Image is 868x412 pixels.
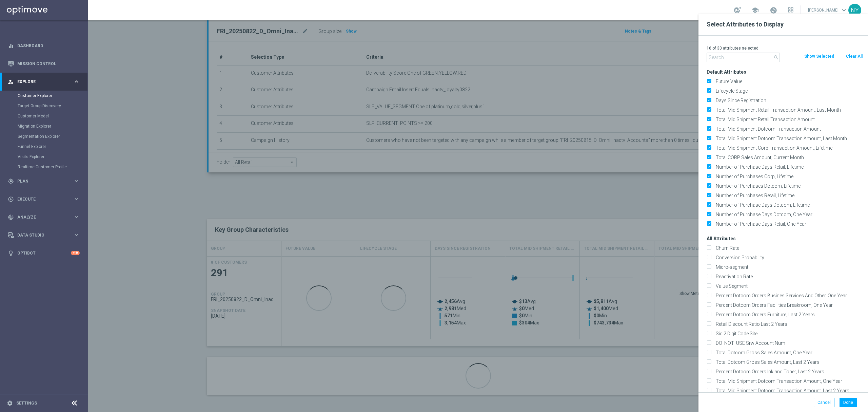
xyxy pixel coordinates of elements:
div: Mission Control [8,55,80,73]
button: Mission Control [7,61,80,67]
div: Data Studio [8,232,73,238]
label: Days Since Registration [713,97,863,104]
a: Settings [16,401,37,405]
label: Number of Purchase Days Dotcom, One Year [713,211,863,218]
h3: Default Attributes [707,69,863,75]
div: track_changes Analyze keyboard_arrow_right [7,214,80,220]
button: person_search Explore keyboard_arrow_right [7,79,80,85]
div: Plan [8,178,73,184]
h3: All Attributes [707,236,863,242]
label: Micro-segment [713,264,863,270]
a: Segmentation Explorer [18,134,71,139]
button: Data Studio keyboard_arrow_right [7,232,80,238]
div: Target Group Discovery [18,101,87,111]
button: Done [840,398,857,407]
label: Number of Purchases Retail, Lifetime [713,192,863,199]
a: [PERSON_NAME]keyboard_arrow_down [807,5,848,15]
button: gps_fixed Plan keyboard_arrow_right [7,179,80,184]
span: keyboard_arrow_down [840,6,848,14]
i: track_changes [8,214,14,220]
label: Value Segment [713,283,863,289]
a: Mission Control [17,55,80,73]
span: Explore [17,80,73,84]
label: Total CORP Sales Amount, Current Month [713,154,863,161]
a: Migration Explorer [18,124,71,129]
label: Churn Rate [713,245,863,251]
a: Visits Explorer [18,154,71,160]
i: search [773,55,779,60]
label: Conversion Probability [713,255,863,261]
i: keyboard_arrow_right [73,214,80,220]
label: Total Mid Shipment Dotcom Transaction Amount [713,126,863,132]
div: Funnel Explorer [18,142,87,152]
label: Percent Dotcom Orders Furniture, Last 2 Years [713,312,863,318]
i: play_circle_outline [8,196,14,202]
label: Total Dotcom Gross Sales Amount, Last 2 Years [713,359,863,365]
label: Total Mid Shipment Retail Transaction Amount, Last Month [713,107,863,113]
button: play_circle_outline Execute keyboard_arrow_right [7,196,80,202]
label: Lifecycle Stage [713,88,863,94]
i: keyboard_arrow_right [73,178,80,184]
div: Explore [8,79,73,85]
p: 16 of 30 attributes selected [707,45,863,51]
label: Sic 2 Digit Code Site [713,331,863,337]
a: Dashboard [17,37,80,55]
label: Future Value [713,78,863,85]
label: Reactivation Rate [713,274,863,280]
div: Optibot [8,244,80,262]
i: settings [7,400,13,406]
label: Total Mid Shipment Dotcom Transaction Amount, Last 2 Years [713,388,863,394]
i: keyboard_arrow_right [73,78,80,85]
div: Dashboard [8,37,80,55]
span: Analyze [17,215,73,219]
a: Realtime Customer Profile [18,164,71,170]
label: Number of Purchase Days Retail, Lifetime [713,164,863,170]
div: Realtime Customer Profile [18,162,87,172]
div: Analyze [8,214,73,220]
label: Percent Dotcom Orders Facilities Breakroom, One Year [713,302,863,308]
h2: Select Attributes to Display [707,20,860,29]
a: Customer Explorer [18,93,71,98]
label: Total Dotcom Gross Sales Amount, One Year [713,350,863,356]
label: Number of Purchases Dotcom, Lifetime [713,183,863,189]
div: Migration Explorer [18,121,87,131]
div: Customer Explorer [18,91,87,101]
input: Search [707,53,780,62]
label: Total Mid Shipment Dotcom Transaction Amount, Last Month [713,135,863,142]
div: NY [848,4,861,17]
div: Visits Explorer [18,152,87,162]
div: Execute [8,196,73,202]
i: equalizer [8,43,14,49]
button: Cancel [814,398,834,407]
label: Total Mid Shipment Corp Transaction Amount, Lifetime [713,145,863,151]
button: lightbulb Optibot +10 [7,250,80,256]
i: gps_fixed [8,178,14,184]
label: Number of Purchase Days Dotcom, Lifetime [713,202,863,208]
label: Percent Dotcom Orders Ink and Toner, Last 2 Years [713,369,863,375]
label: DO_NOT_USE Srw Account Num [713,340,863,346]
a: Funnel Explorer [18,144,71,149]
i: person_search [8,79,14,85]
a: Optibot [17,244,71,262]
label: Total Mid Shipment Dotcom Transaction Amount, One Year [713,378,863,384]
button: equalizer Dashboard [7,43,80,49]
label: Number of Purchase Days Retail, One Year [713,221,863,227]
i: lightbulb [8,250,14,256]
span: Plan [17,179,73,183]
a: Customer Model [18,113,71,119]
span: Data Studio [17,233,73,237]
label: Percent Dotcom Orders Busines Services And Other, One Year [713,293,863,299]
button: Clear All [845,53,863,60]
div: Segmentation Explorer [18,131,87,142]
div: Customer Model [18,111,87,121]
a: Target Group Discovery [18,103,71,109]
i: keyboard_arrow_right [73,196,80,202]
i: keyboard_arrow_right [73,232,80,238]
